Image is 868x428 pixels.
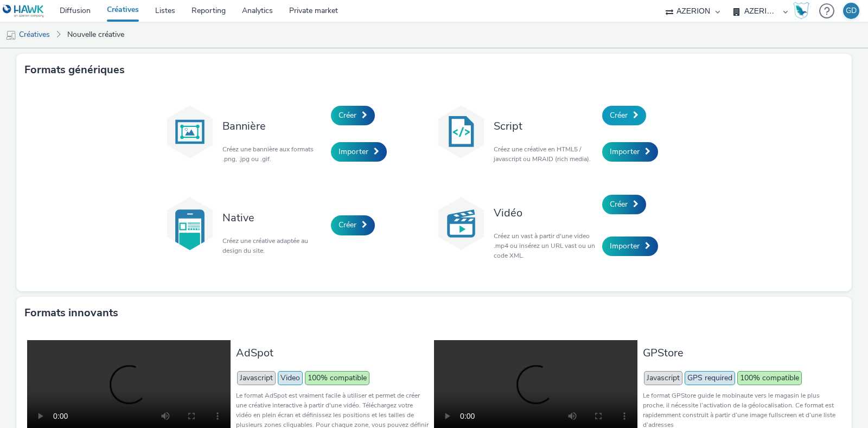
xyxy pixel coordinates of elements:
span: Créer [339,220,356,230]
span: Javascript [644,371,682,385]
img: banner.svg [163,105,217,159]
a: Importer [602,142,658,162]
span: Importer [610,146,640,157]
img: mobile [5,30,16,41]
p: Créez une créative adaptée au design du site. [222,236,325,255]
span: 100% compatible [305,371,369,385]
a: Importer [331,142,387,162]
a: Créer [602,195,646,214]
img: native.svg [163,196,217,251]
span: 100% compatible [737,371,802,385]
a: Importer [602,237,658,256]
a: Hawk Academy [793,2,814,20]
h3: GPStore [643,346,835,360]
span: Importer [610,241,640,251]
h3: AdSpot [236,346,429,360]
img: Hawk Academy [793,2,809,20]
h3: Native [222,210,325,225]
a: Nouvelle créative [62,22,130,48]
h3: Formats génériques [24,62,125,78]
p: Créez une bannière aux formats .png, .jpg ou .gif. [222,144,325,164]
a: Créer [602,106,646,125]
span: Créer [339,110,356,120]
p: Créez un vast à partir d'une video .mp4 ou insérez un URL vast ou un code XML. [494,231,597,260]
img: undefined Logo [3,4,44,18]
span: Video [278,371,303,385]
h3: Bannière [222,119,325,133]
span: Créer [610,199,628,209]
a: Créer [331,106,375,125]
div: GD [846,3,857,19]
span: GPS required [685,371,735,385]
h3: Vidéo [494,206,597,220]
h3: Script [494,119,597,133]
img: video.svg [434,196,488,251]
p: Créez une créative en HTML5 / javascript ou MRAID (rich media). [494,144,597,164]
span: Importer [339,146,368,157]
h3: Formats innovants [24,305,118,321]
img: code.svg [434,105,488,159]
span: Javascript [237,371,276,385]
span: Créer [610,110,628,120]
a: Créer [331,215,375,235]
